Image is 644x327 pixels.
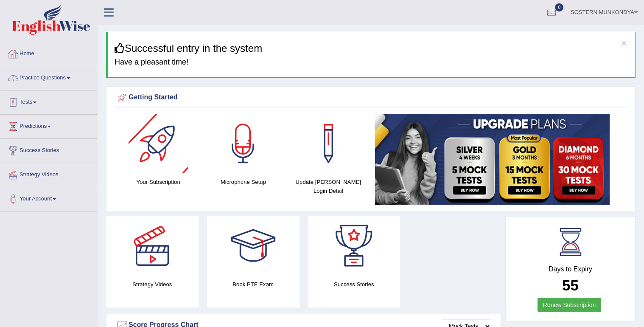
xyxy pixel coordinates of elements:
a: Predictions [0,115,97,136]
b: 55 [562,277,579,293]
a: Renew Subscription [538,298,602,312]
h4: Update [PERSON_NAME] Login Detail [290,178,367,195]
span: 0 [555,3,563,11]
a: Your Account [0,187,97,209]
h4: Days to Expiry [515,265,626,273]
h4: Success Stories [308,280,400,289]
h4: Strategy Videos [106,280,199,289]
a: Tests [0,90,97,112]
h4: Your Subscription [120,178,196,186]
div: Getting Started [116,91,626,104]
a: Home [0,42,97,63]
a: Practice Questions [0,66,97,87]
h3: Successful entry in the system [115,43,629,54]
h4: Book PTE Exam [207,280,300,289]
img: small5.jpg [375,114,610,205]
a: Success Stories [0,139,97,160]
button: × [622,39,627,48]
h4: Microphone Setup [205,178,281,186]
h4: Have a pleasant time! [115,58,629,67]
a: Strategy Videos [0,163,97,184]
